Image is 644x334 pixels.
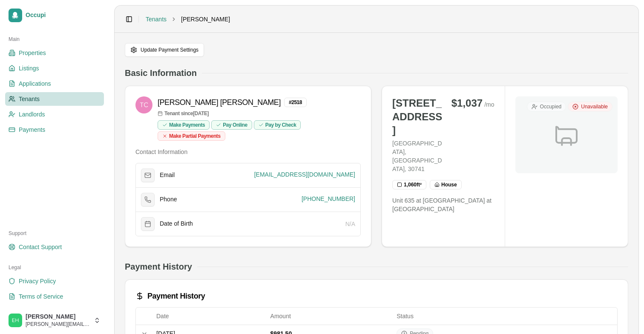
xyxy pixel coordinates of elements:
[19,243,62,251] span: Contact Support
[135,148,361,156] h4: Contact Information
[484,100,494,109] span: / mo
[392,196,494,213] p: Unit 635 at [GEOGRAPHIC_DATA] at [GEOGRAPHIC_DATA]
[284,98,307,107] div: # 2518
[430,180,462,189] div: House
[26,321,90,328] span: [PERSON_NAME][EMAIL_ADDRESS][DOMAIN_NAME]
[19,79,51,88] span: Applications
[392,139,443,173] p: [GEOGRAPHIC_DATA], [GEOGRAPHIC_DATA], 30741
[5,274,104,288] a: Privacy Policy
[5,107,104,121] a: Landlords
[125,43,204,57] button: Update Payment Settings
[26,12,101,19] span: Occupi
[211,120,252,130] div: Pay Online
[254,120,301,130] div: Pay by Check
[158,131,225,141] div: Make Partial Payments
[5,123,104,137] a: Payments
[19,277,56,285] span: Privacy Policy
[393,308,617,325] th: Status
[181,15,230,23] span: [PERSON_NAME]
[160,171,175,179] span: Email
[146,15,167,23] a: Tenants
[158,96,281,108] h3: [PERSON_NAME] [PERSON_NAME]
[146,15,230,23] nav: breadcrumb
[5,5,104,26] a: Occupi
[5,61,104,75] a: Listings
[19,110,45,119] span: Landlords
[267,308,394,325] th: Amount
[26,313,90,321] span: [PERSON_NAME]
[254,170,355,179] span: [EMAIL_ADDRESS][DOMAIN_NAME]
[19,125,45,134] span: Payments
[392,180,426,189] div: 1,060 ft²
[5,92,104,106] a: Tenants
[19,95,40,103] span: Tenants
[5,32,104,46] div: Main
[581,103,608,110] span: Unavailable
[160,196,177,203] span: Phone
[158,110,361,117] p: Tenant since [DATE]
[5,290,104,303] a: Terms of Service
[19,292,63,301] span: Terms of Service
[153,308,267,325] th: Date
[5,310,104,331] button: Emily Hart[PERSON_NAME][PERSON_NAME][EMAIL_ADDRESS][DOMAIN_NAME]
[5,240,104,254] a: Contact Support
[135,96,152,113] img: Tiffany Cole
[5,46,104,60] a: Properties
[19,49,46,57] span: Properties
[302,195,355,203] span: [PHONE_NUMBER]
[125,261,192,273] h2: Payment History
[19,64,39,73] span: Listings
[5,77,104,90] a: Applications
[5,261,104,274] div: Legal
[540,103,562,110] span: Occupied
[451,96,483,110] span: $1,037
[158,120,210,130] div: Make Payments
[160,220,193,228] span: Date of Birth
[345,221,355,227] span: N/A
[9,314,22,327] img: Emily Hart
[135,290,618,302] div: Payment History
[392,96,443,137] p: [STREET_ADDRESS]
[5,227,104,240] div: Support
[125,67,197,79] h2: Basic Information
